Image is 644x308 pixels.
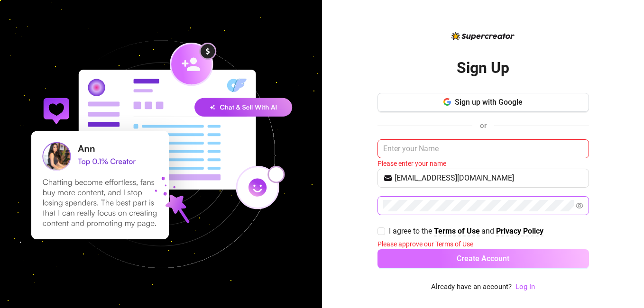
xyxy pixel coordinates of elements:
strong: Terms of Use [434,226,480,236]
a: Privacy Policy [496,226,543,236]
div: Please enter your name [377,158,589,169]
div: Please approve our Terms of Use [377,239,589,249]
a: Log In [515,281,535,293]
span: Already have an account? [431,281,512,293]
span: Sign up with Google [455,98,523,107]
a: Terms of Use [434,226,480,236]
img: logo-BBDzfeDw.svg [451,32,515,40]
span: eye [576,202,583,209]
strong: Privacy Policy [496,226,543,236]
span: Create Account [457,254,509,263]
button: Sign up with Google [377,93,589,112]
a: Log In [515,282,535,291]
button: Create Account [377,249,589,268]
input: Enter your Name [377,139,589,158]
input: Your email [395,172,583,184]
span: and [481,226,496,236]
span: or [480,121,487,130]
span: I agree to the [389,226,434,236]
h2: Sign Up [457,58,509,78]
